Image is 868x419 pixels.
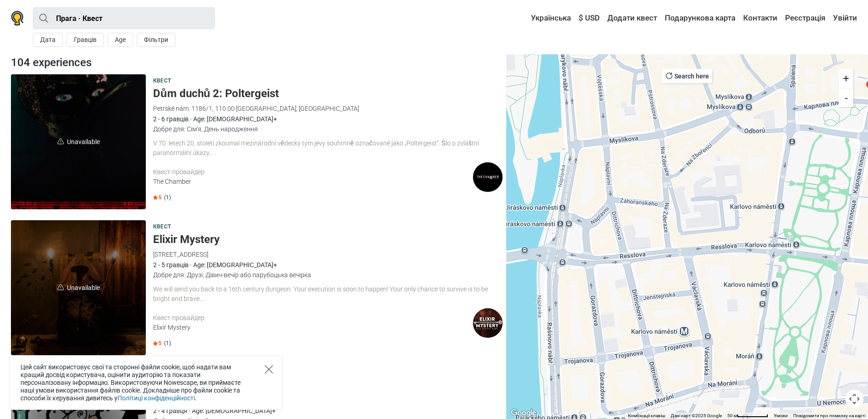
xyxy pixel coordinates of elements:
[153,313,473,323] div: Квест-провайдер
[783,10,827,26] a: Реєстрація
[473,162,503,192] img: The Chamber
[118,394,195,402] a: Політиці конфіденційності
[67,33,104,47] button: Гравців
[153,270,503,280] div: Добре для: Друзі, Дівич-вечір або парубоцька вечірка
[11,11,24,26] img: Nowescape logo
[153,260,503,270] div: 2 - 5 гравців · Age: [DEMOGRAPHIC_DATA]+
[57,284,64,290] img: unavailable
[153,195,158,200] img: Star
[605,10,659,26] a: Додати квест
[628,413,665,419] button: Комбінації клавіш
[153,177,473,186] div: The Chamber
[839,88,853,107] button: -
[153,395,503,405] div: [STREET_ADDRESS]
[164,194,171,201] span: (1)
[839,69,853,88] button: +
[153,87,503,100] h5: Dům duchů 2: Poltergeist
[153,379,503,392] h5: Šílený Vědec
[153,340,162,347] span: 5
[576,10,602,26] a: $ USD
[153,103,503,114] div: Petrské nám. 1186/1, 110 00 [GEOGRAPHIC_DATA], [GEOGRAPHIC_DATA]
[153,249,503,259] div: [STREET_ADDRESS]
[724,413,771,419] button: Масштаб карти: 50 м на 65 пікс.
[831,10,857,26] a: Увійти
[153,406,503,416] div: 2 - 4 гравця · Age: [DEMOGRAPHIC_DATA]+
[153,76,171,86] span: Квест
[662,69,713,83] button: Search here
[153,139,503,158] div: V 70. letech 20. století zkoumal mezinárodní vědecký tým jevy souhrnně označované jako „Poltergei...
[153,285,503,304] div: We will send you back to a 16th century dungeon. Your execution is soon to happen! Your only chan...
[153,114,503,124] div: 2 - 6 гравців · Age: [DEMOGRAPHIC_DATA]+
[522,10,573,26] a: Українська
[793,413,865,418] a: Повідомити про помилку на карті
[33,33,63,47] button: Дата
[774,413,788,418] a: Умови
[741,10,780,26] a: Контакти
[11,220,146,355] span: Unavailable
[153,323,473,332] div: Elixir Mystery
[153,194,162,201] span: 5
[265,365,273,373] button: Close
[845,390,863,408] button: Налаштування камери на Картах
[11,220,146,355] a: unavailableUnavailable Elixir Mystery
[524,15,531,21] img: Українська
[9,356,282,410] div: Цей сайт використовує свої та сторонні файли cookie, щоб надати вам кращий досвід користувача, оц...
[153,167,473,177] div: Квест-провайдер
[473,308,503,338] img: Elixir Mystery
[7,54,506,71] div: 104 experiences
[727,413,737,418] span: 50 м
[508,407,539,419] a: Відкрити цю область на Картах Google (відкриється нове вікно)
[671,413,722,418] span: Дані карт ©2025 Google
[164,340,171,347] span: (1)
[153,341,158,346] img: Star
[153,233,503,246] h5: Elixir Mystery
[153,222,171,232] span: Квест
[108,33,133,47] button: Age
[11,74,146,209] a: unavailableUnavailable Dům duchů 2: Poltergeist
[663,10,738,26] a: Подарункова карта
[137,33,175,47] button: Фільтри
[508,407,539,419] img: Google
[11,74,146,209] span: Unavailable
[33,7,215,29] input: try “London”
[57,138,64,145] img: unavailable
[153,124,503,134] div: Добре для: Сім'я, День народження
